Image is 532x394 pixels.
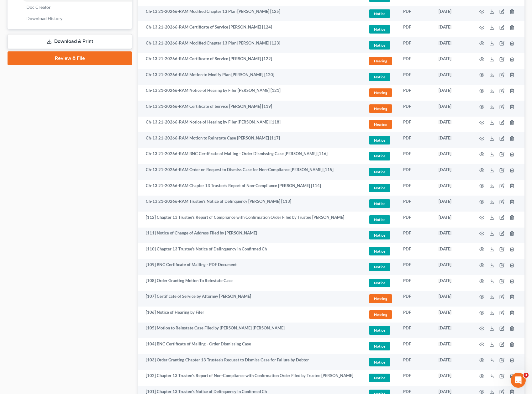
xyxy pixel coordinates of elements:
a: Notice [368,24,393,34]
td: Ch-13 21-20266-RAM Chapter 13 Trustee's Report of Non-Compliance [PERSON_NAME] [114] [138,180,363,196]
td: [DATE] [434,69,472,85]
a: Notice [368,230,393,240]
span: Notice [369,342,390,350]
span: Hearing [369,310,392,319]
td: [104] BNC Certificate of Mailing - Order Dismissing Case [138,338,363,354]
iframe: Intercom live chat [511,373,526,388]
a: Notice [368,198,393,209]
td: [DATE] [434,6,472,22]
span: Download History [26,16,62,21]
a: Download History [21,13,132,24]
td: PDF [398,196,434,212]
td: Ch-13 21-20266-RAM Order on Request to Dismiss Case for Non-Compliance [PERSON_NAME] [115] [138,164,363,180]
td: Ch-13 21-20266-RAM Notice of Hearing by Filer [PERSON_NAME] [121] [138,85,363,101]
td: [105] Motion to Reinstate Case Filed by [PERSON_NAME] [PERSON_NAME] [138,323,363,339]
a: Notice [368,357,393,367]
span: Notice [369,168,390,176]
a: Notice [368,135,393,145]
a: Notice [368,373,393,383]
span: Notice [369,73,390,81]
td: PDF [398,338,434,354]
a: Hearing [368,309,393,320]
span: Notice [369,263,390,271]
span: Notice [369,279,390,287]
td: [DATE] [434,21,472,37]
span: Notice [369,326,390,334]
td: [DATE] [434,196,472,212]
td: PDF [398,21,434,37]
td: Ch-13 21-20266-RAM Trustee's Notice of Delinquency [PERSON_NAME] [113] [138,196,363,212]
a: Download & Print [8,34,132,49]
td: PDF [398,259,434,275]
a: Notice [368,40,393,50]
a: Notice [368,262,393,272]
td: PDF [398,291,434,307]
td: PDF [398,370,434,386]
td: PDF [398,307,434,323]
td: [102] Chapter 13 Trustee's Report of Non-Compliance with Confirmation Order Filed by Trustee [PER... [138,370,363,386]
td: PDF [398,212,434,228]
td: Ch-13 21-20266-RAM Certificate of Service [PERSON_NAME] [119] [138,101,363,117]
td: PDF [398,243,434,259]
td: Ch-13 21-20266-RAM Certificate of Service [PERSON_NAME] [124] [138,21,363,37]
a: Notice [368,167,393,177]
a: Notice [368,183,393,193]
a: Hearing [368,56,393,66]
td: [DATE] [434,117,472,133]
td: Ch-13 21-20266-RAM Modified Chapter 13 Plan [PERSON_NAME] [125] [138,6,363,22]
td: PDF [398,132,434,148]
td: Ch-13 21-20266-RAM Notice of Hearing by Filer [PERSON_NAME] [118] [138,117,363,133]
td: PDF [398,6,434,22]
td: [DATE] [434,101,472,117]
td: [DATE] [434,228,472,244]
a: Notice [368,151,393,161]
td: PDF [398,85,434,101]
a: Hearing [368,119,393,129]
td: Ch-13 21-20266-RAM BNC Certificate of Mailing - Order Dismissing Case [PERSON_NAME] [116] [138,148,363,164]
span: Notice [369,25,390,34]
td: [106] Notice of Hearing by Filer [138,307,363,323]
td: Ch-13 21-20266-RAM Modified Chapter 13 Plan [PERSON_NAME] [123] [138,37,363,53]
td: PDF [398,101,434,117]
td: [DATE] [434,37,472,53]
td: [109] BNC Certificate of Mailing - PDF Document [138,259,363,275]
span: Notice [369,374,390,382]
td: Ch-13 21-20266-RAM Motion to Reinstate Case [PERSON_NAME] [117] [138,132,363,148]
td: Ch-13 21-20266-RAM Motion to Modify Plan [PERSON_NAME] [120] [138,69,363,85]
td: [DATE] [434,164,472,180]
span: Notice [369,358,390,366]
span: Notice [369,9,390,18]
td: [DATE] [434,275,472,291]
span: Hearing [369,294,392,303]
a: Notice [368,8,393,19]
td: PDF [398,148,434,164]
td: [DATE] [434,132,472,148]
td: [107] Certificate of Service by Attorney [PERSON_NAME] [138,291,363,307]
span: Hearing [369,88,392,97]
td: PDF [398,69,434,85]
span: Notice [369,247,390,255]
td: PDF [398,117,434,133]
a: Notice [368,341,393,351]
span: Hearing [369,57,392,65]
a: Hearing [368,87,393,98]
td: [DATE] [434,354,472,370]
td: PDF [398,180,434,196]
td: [DATE] [434,307,472,323]
a: Notice [368,278,393,288]
td: [103] Order Granting Chapter 13 Trustee's Request to Dismiss Case for Failure by Debtor [138,354,363,370]
td: [DATE] [434,85,472,101]
span: Hearing [369,120,392,129]
span: Notice [369,215,390,224]
td: [DATE] [434,323,472,339]
td: [111] Notice of Change of Address Filed by [PERSON_NAME] [138,228,363,244]
td: Ch-13 21-20266-RAM Certificate of Service [PERSON_NAME] [122] [138,53,363,69]
span: Notice [369,152,390,160]
td: PDF [398,228,434,244]
td: PDF [398,354,434,370]
td: PDF [398,37,434,53]
td: [DATE] [434,53,472,69]
td: [DATE] [434,148,472,164]
a: Hearing [368,103,393,114]
a: Notice [368,214,393,225]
